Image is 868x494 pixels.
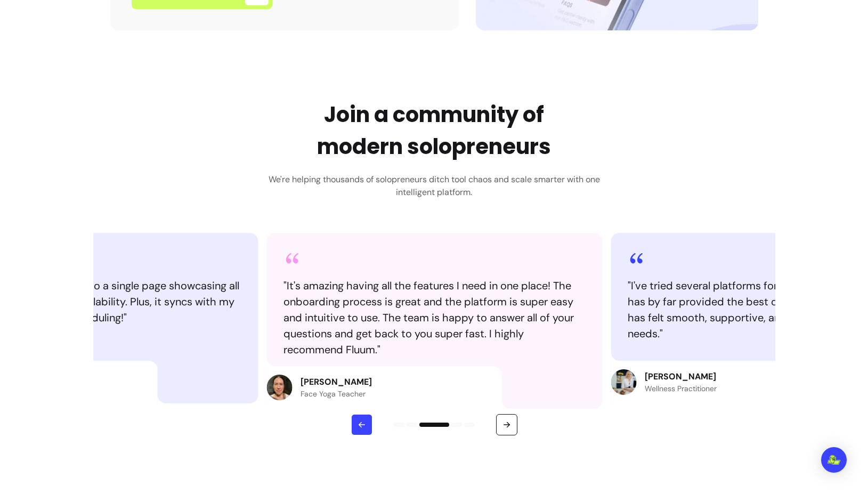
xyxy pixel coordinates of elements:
img: Review avatar [611,369,636,395]
div: Open Intercom Messenger [821,447,847,473]
p: [PERSON_NAME] [645,370,717,383]
blockquote: " It's amazing having all the features I need in one place! The onboarding process is great and t... [283,278,585,358]
p: [PERSON_NAME] [301,376,372,388]
p: Wellness Practitioner [645,383,717,394]
img: Review avatar [266,375,292,400]
h3: We're helping thousands of solopreneurs ditch tool chaos and scale smarter with one intelligent p... [261,173,607,199]
h2: Join a community of modern solopreneurs [317,99,551,163]
p: Face Yoga Teacher [301,388,372,399]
